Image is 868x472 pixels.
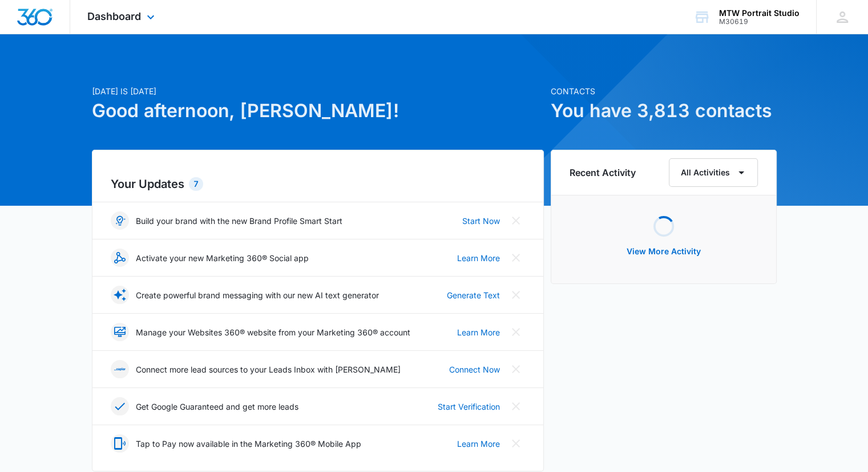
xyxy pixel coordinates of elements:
[551,85,777,97] p: Contacts
[507,434,525,453] button: Close
[438,401,500,413] a: Start Verification
[462,215,500,227] a: Start Now
[719,9,800,18] div: account name
[111,175,525,193] h2: Your Updates
[507,286,525,304] button: Close
[136,401,298,413] p: Get Google Guaranteed and get more leads
[457,252,500,264] a: Learn More
[507,323,525,341] button: Close
[136,438,361,450] p: Tap to Pay now available in the Marketing 360® Mobile App
[449,363,500,375] a: Connect Now
[136,252,309,264] p: Activate your new Marketing 360® Social app
[551,97,777,125] h1: You have 3,813 contacts
[447,289,500,301] a: Generate Text
[570,166,636,179] h6: Recent Activity
[189,177,203,191] div: 7
[669,158,758,187] button: All Activities
[136,289,379,301] p: Create powerful brand messaging with our new AI text generator
[136,326,410,338] p: Manage your Websites 360® website from your Marketing 360® account
[136,215,342,227] p: Build your brand with the new Brand Profile Smart Start
[719,18,800,26] div: account id
[136,363,401,375] p: Connect more lead sources to your Leads Inbox with [PERSON_NAME]
[87,10,141,22] span: Dashboard
[507,211,525,230] button: Close
[507,360,525,378] button: Close
[507,249,525,267] button: Close
[457,438,500,450] a: Learn More
[92,97,544,125] h1: Good afternoon, [PERSON_NAME]!
[92,85,544,97] p: [DATE] is [DATE]
[615,238,712,265] button: View More Activity
[457,326,500,338] a: Learn More
[507,397,525,415] button: Close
